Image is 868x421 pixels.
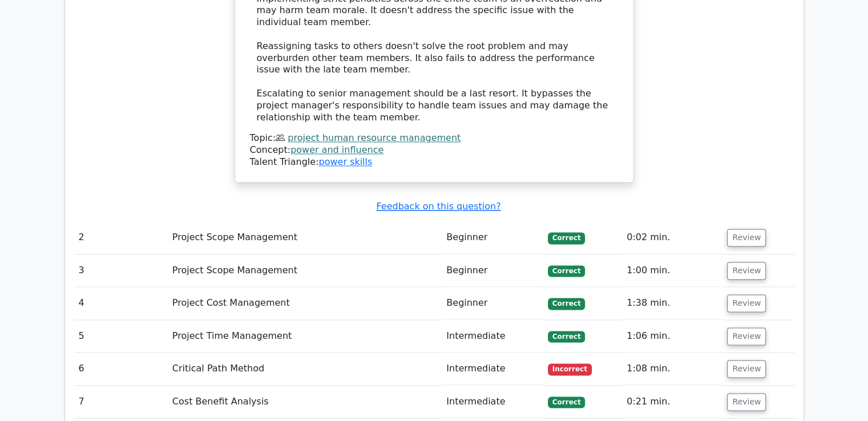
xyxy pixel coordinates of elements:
a: project human resource management [288,132,461,143]
td: Intermediate [442,386,543,418]
td: 1:00 min. [622,254,722,287]
td: Beginner [442,221,543,254]
td: 7 [74,386,168,418]
button: Review [727,393,766,411]
button: Review [727,262,766,280]
td: 3 [74,254,168,287]
span: Correct [548,396,585,408]
td: 1:38 min. [622,287,722,319]
span: Correct [548,298,585,309]
td: Critical Path Method [168,353,442,385]
div: Concept: [250,144,619,156]
td: Beginner [442,287,543,319]
span: Correct [548,331,585,342]
button: Review [727,327,766,345]
td: Project Scope Management [168,221,442,254]
button: Review [727,229,766,246]
td: 5 [74,320,168,353]
td: 0:21 min. [622,386,722,418]
td: Cost Benefit Analysis [168,386,442,418]
button: Review [727,294,766,312]
a: power and influence [290,144,383,155]
div: Talent Triangle: [250,132,619,168]
td: Project Scope Management [168,254,442,287]
td: 1:06 min. [622,320,722,353]
a: Feedback on this question? [376,201,500,212]
span: Incorrect [548,363,592,375]
td: 1:08 min. [622,353,722,385]
td: 0:02 min. [622,221,722,254]
td: 2 [74,221,168,254]
button: Review [727,360,766,378]
td: Beginner [442,254,543,287]
td: 6 [74,353,168,385]
td: Project Time Management [168,320,442,353]
span: Correct [548,232,585,244]
td: Intermediate [442,353,543,385]
td: Intermediate [442,320,543,353]
a: power skills [318,156,372,167]
td: Project Cost Management [168,287,442,319]
td: 4 [74,287,168,319]
div: Topic: [250,132,619,144]
span: Correct [548,265,585,277]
